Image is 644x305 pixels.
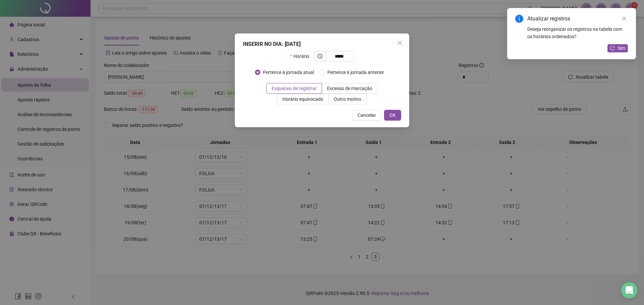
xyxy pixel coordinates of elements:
[397,40,402,46] span: close
[618,45,625,52] span: Sim
[621,282,637,298] div: Open Intercom Messenger
[527,15,628,23] div: Atualizar registros
[260,69,317,76] span: Pertence à jornada atual
[327,86,372,91] span: Excesso de marcação
[610,46,615,51] span: reload
[282,96,323,102] span: Horário equivocado
[325,69,387,76] span: Pertence à jornada anterior
[243,40,401,48] div: INSERIR NO DIA : [DATE]
[607,44,628,52] button: Sim
[394,37,405,48] button: Close
[389,111,396,119] span: OK
[527,25,628,40] div: Deseja reorganizar os registros na tabela com os horários ordenados?
[290,51,313,62] label: Horário
[621,15,628,22] a: Close
[318,54,322,59] span: clock-circle
[515,15,523,23] span: info-circle
[334,96,361,102] span: Outro motivo
[352,110,381,121] button: Cancelar
[358,111,376,119] span: Cancelar
[272,86,317,91] span: Esqueceu de registrar
[384,110,401,121] button: OK
[622,16,627,21] span: close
